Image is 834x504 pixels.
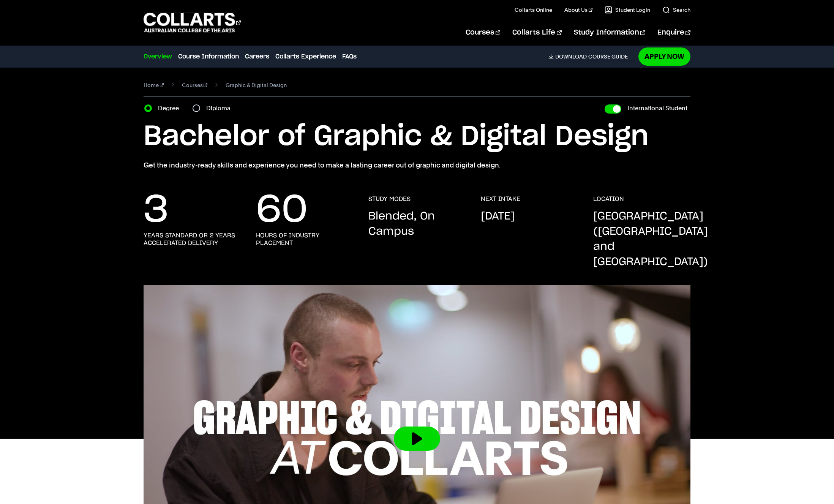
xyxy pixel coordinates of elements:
a: Search [662,6,690,14]
h3: hours of industry placement [256,232,353,247]
p: 3 [144,195,169,226]
a: Course Information [178,52,239,61]
a: Enquire [657,20,690,45]
h3: LOCATION [593,195,624,203]
span: Download [555,53,587,60]
a: DownloadCourse Guide [548,53,634,60]
p: 60 [256,195,308,226]
a: Careers [245,52,269,61]
h3: NEXT INTAKE [481,195,520,203]
p: [DATE] [481,209,515,224]
a: Apply Now [638,47,690,65]
p: Get the industry-ready skills and experience you need to make a lasting career out of graphic and... [144,160,690,171]
a: Home [144,80,164,90]
a: Student Login [605,6,650,14]
h3: years standard or 2 years accelerated delivery [144,232,241,247]
a: Study Information [574,20,645,45]
a: Collarts Life [512,20,561,45]
p: [GEOGRAPHIC_DATA] ([GEOGRAPHIC_DATA] and [GEOGRAPHIC_DATA]) [593,209,708,270]
p: Blended, On Campus [368,209,466,239]
label: Diploma [206,103,235,114]
label: Degree [158,103,183,114]
a: Collarts Experience [275,52,336,61]
a: About Us [564,6,592,14]
a: Courses [466,20,500,45]
a: Overview [144,52,172,61]
h3: STUDY MODES [368,195,411,203]
label: International Student [627,103,687,114]
div: Go to homepage [144,12,241,33]
h1: Bachelor of Graphic & Digital Design [144,120,690,154]
a: Courses [182,80,208,90]
span: Graphic & Digital Design [226,80,287,90]
a: FAQs [342,52,357,61]
a: Collarts Online [515,6,552,14]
